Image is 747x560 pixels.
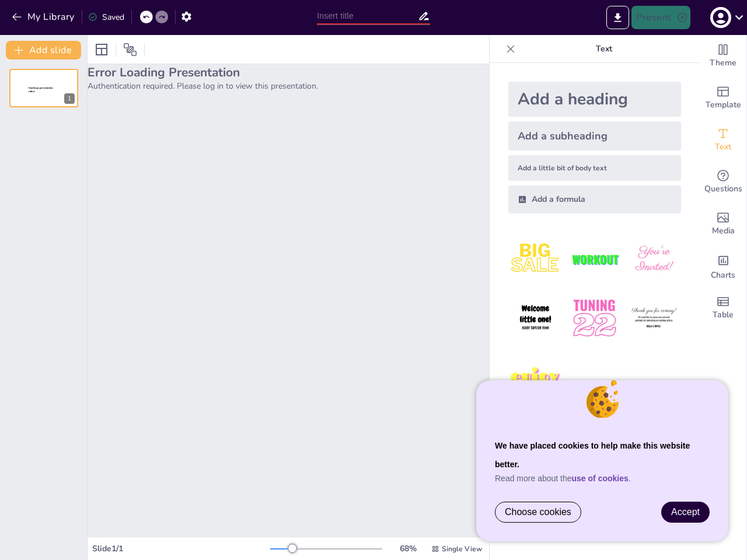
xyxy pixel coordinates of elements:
[317,8,417,24] input: Insert title
[508,121,681,150] div: Add a subheading
[700,203,746,245] div: Add images, graphics, shapes or video
[29,87,53,93] span: Sendsteps presentation editor
[508,291,563,345] img: 4.jpeg
[508,155,681,181] div: Add a little bit of body text
[627,291,681,345] img: 6.jpeg
[567,291,622,345] img: 5.jpeg
[713,309,734,321] span: Table
[88,80,489,92] p: Authentication required. Please log in to view this presentation.
[572,474,629,483] a: use of cookies
[567,232,622,286] img: 2.jpeg
[92,543,270,554] div: Slide 1 / 1
[715,141,731,153] span: Text
[508,232,563,286] img: 1.jpeg
[706,99,741,111] span: Template
[394,543,422,554] div: 68 %
[9,69,78,107] div: Sendsteps presentation editor1
[508,82,681,117] div: Add a heading
[123,43,137,57] span: Position
[606,6,629,29] button: Export to PowerPoint
[700,161,746,203] div: Get real-time input from your audience
[442,544,482,554] span: Single View
[495,474,710,483] p: Read more about the .
[700,245,746,287] div: Add charts and graphs
[627,232,681,286] img: 3.jpeg
[712,225,735,237] span: Media
[711,269,735,282] span: Charts
[520,35,688,63] p: Text
[6,41,81,60] button: Add slide
[700,119,746,161] div: Add text boxes
[671,507,700,517] span: Accept
[700,35,746,77] div: Change the overall theme
[495,441,690,469] strong: We have placed cookies to help make this website better.
[505,507,571,517] span: Choose cookies
[710,57,736,69] span: Theme
[704,183,742,195] span: Questions
[88,64,489,80] h2: Error Loading Presentation
[88,12,124,23] div: Saved
[508,351,563,405] img: 7.jpeg
[64,93,75,104] div: 1
[700,77,746,119] div: Add ready made slides
[495,502,581,522] a: Choose cookies
[700,287,746,329] div: Add a table
[92,40,111,59] div: Layout
[9,8,79,26] button: My Library
[662,502,709,522] a: Accept
[508,185,681,213] div: Add a formula
[631,6,690,29] button: Present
